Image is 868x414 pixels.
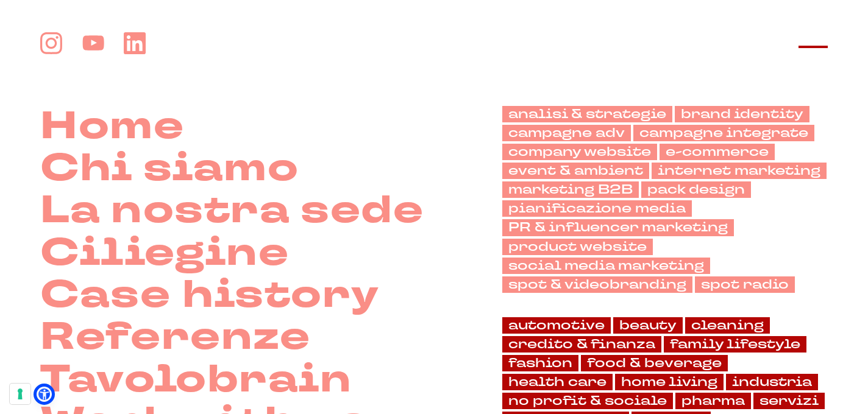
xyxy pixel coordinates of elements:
div: v 4.0.25 [34,19,60,29]
a: pianificazione media [502,200,692,217]
img: logo_orange.svg [20,19,29,29]
a: Ciliegine [40,233,289,275]
a: spot radio [695,276,795,293]
a: analisi & strategie [502,106,672,122]
a: credito & finanza [502,336,661,353]
a: food & beverage [581,355,728,371]
a: brand identity [675,106,809,122]
a: Tavolobrain [40,359,352,401]
a: internet marketing [652,163,827,179]
div: Keyword (traffico) [136,72,202,80]
button: Le tue preferenze relative al consenso per le tecnologie di tracciamento [10,384,30,404]
a: marketing B2B [502,181,639,198]
a: PR & influencer marketing [502,219,734,236]
a: family lifestyle [664,336,806,353]
a: La nostra sede [40,190,424,232]
a: home living [615,374,724,390]
img: tab_keywords_by_traffic_grey.svg [123,71,132,80]
a: pharma [675,393,751,409]
a: campagne integrate [633,125,814,141]
a: health care [502,374,613,390]
a: e-commerce [660,144,775,160]
a: servizi [753,393,825,409]
a: industria [726,374,818,390]
img: website_grey.svg [20,32,29,41]
a: Open Accessibility Menu [37,387,52,402]
a: social media marketing [502,258,710,274]
a: spot & videobranding [502,276,692,293]
img: tab_domain_overview_orange.svg [51,71,60,80]
a: company website [502,144,657,160]
a: Case history [40,275,379,317]
div: Dominio [64,72,93,80]
a: beauty [613,317,683,334]
a: product website [502,239,653,255]
a: fashion [502,355,578,371]
a: event & ambient [502,163,649,179]
div: [PERSON_NAME]: [DOMAIN_NAME] [32,32,174,41]
a: no profit & sociale [502,393,673,409]
a: Referenze [40,317,310,359]
a: Home [40,106,184,148]
a: campagne adv [502,125,631,141]
a: pack design [641,181,751,198]
a: automotive [502,317,611,334]
a: cleaning [685,317,770,334]
a: Chi siamo [40,148,299,190]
